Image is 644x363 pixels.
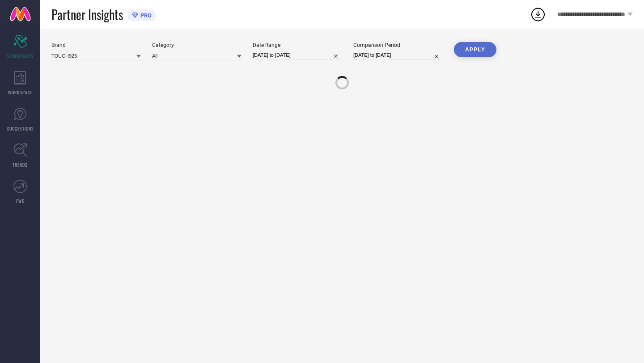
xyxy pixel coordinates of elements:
div: Date Range [253,42,342,48]
div: Category [152,42,241,48]
input: Select date range [253,51,342,60]
div: Brand [51,42,141,48]
span: FWD [16,198,25,204]
span: SUGGESTIONS [7,125,34,132]
span: TRENDS [13,161,28,168]
span: PRO [138,12,152,19]
div: Comparison Period [353,42,443,48]
span: Partner Insights [51,5,123,24]
div: Open download list [530,6,546,22]
button: APPLY [454,42,496,57]
span: WORKSPACE [8,89,33,96]
input: Select comparison period [353,51,443,60]
span: SCORECARDS [7,53,34,59]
